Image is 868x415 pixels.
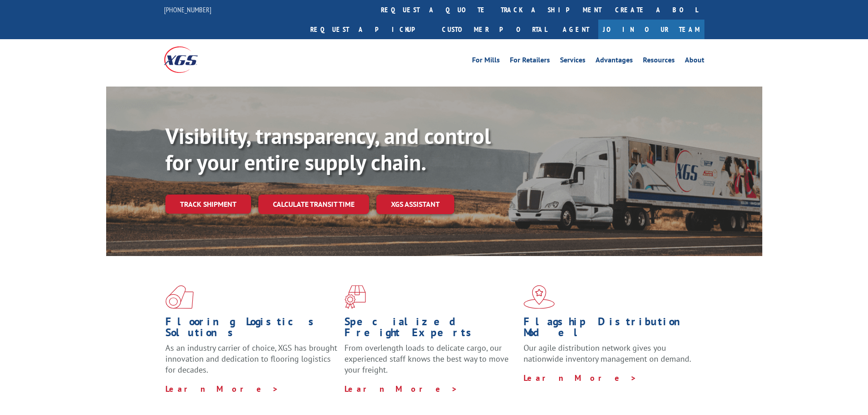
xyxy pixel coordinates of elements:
a: About [685,56,704,67]
img: xgs-icon-flagship-distribution-model-red [524,285,555,309]
span: As an industry carrier of choice, XGS has brought innovation and dedication to flooring logistics... [165,343,337,375]
b: Visibility, transparency, and control for your entire supply chain. [165,122,491,176]
img: xgs-icon-focused-on-flooring-red [344,285,366,309]
a: Calculate transit time [258,195,369,214]
img: xgs-icon-total-supply-chain-intelligence-red [165,285,194,309]
a: Join Our Team [598,20,704,39]
a: For Mills [472,56,500,67]
a: [PHONE_NUMBER] [164,5,211,14]
a: Resources [643,56,675,67]
a: Advantages [596,56,633,67]
a: Learn More > [344,384,458,394]
h1: Specialized Freight Experts [344,316,517,343]
a: For Retailers [510,56,550,67]
a: XGS ASSISTANT [376,195,454,214]
a: Agent [554,20,598,39]
a: Learn More > [165,384,279,394]
span: Our agile distribution network gives you nationwide inventory management on demand. [524,343,691,364]
a: Services [560,56,586,67]
h1: Flooring Logistics Solutions [165,316,338,343]
a: Learn More > [524,373,637,383]
h1: Flagship Distribution Model [524,316,696,343]
a: Request a pickup [303,20,435,39]
a: Customer Portal [435,20,554,39]
p: From overlength loads to delicate cargo, our experienced staff knows the best way to move your fr... [344,343,517,383]
a: Track shipment [165,195,251,214]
